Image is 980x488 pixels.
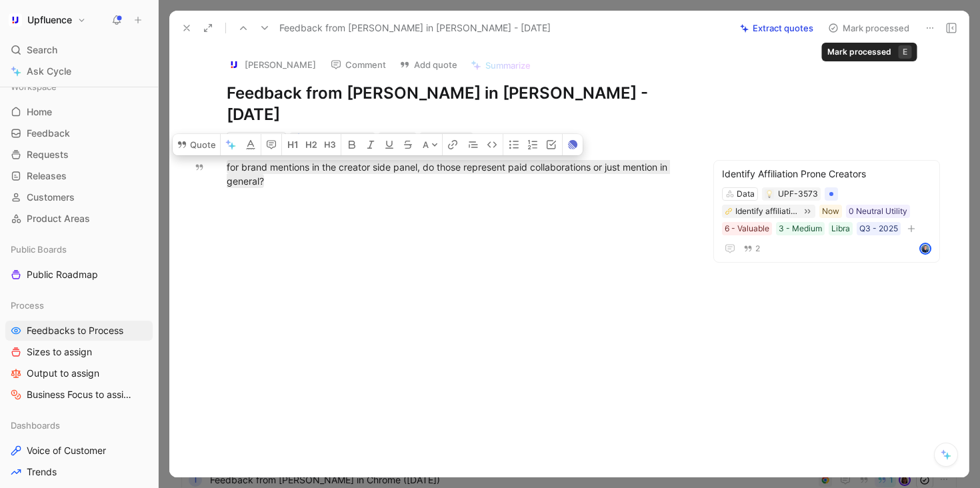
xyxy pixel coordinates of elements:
div: E [899,45,912,59]
button: Add quote [393,55,463,74]
span: Home [27,105,52,119]
span: Ask Cycle [27,63,71,79]
span: [PERSON_NAME] [307,133,372,143]
span: Output to assign [27,367,99,380]
a: Public Roadmap [5,265,153,285]
span: Product Areas [27,212,90,225]
a: Output to assign [5,363,153,383]
div: Libra [831,222,850,235]
button: Comment [325,55,392,74]
a: Voice of Customer [5,441,153,461]
div: 3 - Medium [779,222,822,235]
button: Quote [173,134,220,155]
span: Public Roadmap [27,268,98,281]
span: Search [27,42,57,58]
div: Now [822,205,839,218]
div: ProcessFeedbacks to ProcessSizes to assignOutput to assignBusiness Focus to assign [5,295,153,405]
mark: for brand mentions in the creator side panel, do those represent paid collaborations or just ment... [227,160,670,188]
img: avatar [921,244,930,253]
div: Data [737,187,755,201]
img: 💡 [765,190,773,198]
span: Trends [27,465,57,479]
div: To process [420,132,473,145]
span: Feedback from [PERSON_NAME] in [PERSON_NAME] - [DATE] [279,20,551,36]
span: Feedback [27,127,70,140]
span: Feedbacks to Process [27,324,123,337]
h1: Feedback from [PERSON_NAME] in [PERSON_NAME] - [DATE] [227,83,688,125]
div: 0 Neutral Utility [849,205,907,218]
div: Dashboards [5,415,153,435]
a: Home [5,102,153,122]
a: Releases [5,166,153,186]
a: Requests [5,145,153,165]
span: Releases [27,169,67,183]
span: To process [429,132,470,145]
button: A [419,134,442,155]
button: logo[PERSON_NAME] [221,55,322,75]
button: 2 [741,241,763,256]
button: UpfluenceUpfluence [5,11,89,29]
div: Process [5,295,153,315]
span: Sizes to assign [27,345,92,359]
a: Customers [5,187,153,207]
div: Public BoardsPublic Roadmap [5,239,153,285]
div: Search [5,40,153,60]
div: Slack [392,132,413,145]
div: Identify Affiliation Prone Creators [722,166,931,182]
div: Q3 - 2025 [859,222,898,235]
span: Customers [27,191,75,204]
span: Voice of Customer [27,444,106,457]
span: Public Boards [11,243,67,256]
span: Requests [27,148,69,161]
div: Public Boards [5,239,153,259]
a: Ask Cycle [5,61,153,81]
div: Mark processed [827,45,891,59]
a: Feedbacks to Process [5,321,153,341]
button: 💡 [765,189,774,199]
div: 6 - Valuable [725,222,769,235]
a: Trends [5,462,153,482]
button: Extract quotes [734,19,819,37]
a: Feedback [5,123,153,143]
span: Dashboards [11,419,60,432]
img: logo [227,58,241,71]
h1: Upfluence [27,14,72,26]
div: Identify affiliation prone creators [735,205,798,218]
a: Business Focus to assign [5,385,153,405]
span: 2 [755,245,760,253]
a: Sizes to assign [5,342,153,362]
span: Business Focus to assign [27,388,134,401]
span: Summarize [485,59,531,71]
span: Process [11,299,44,312]
img: Upfluence [9,13,22,27]
button: Mark processed [822,19,915,37]
div: UPF-3573 [778,187,818,201]
button: Summarize [465,56,537,75]
a: Product Areas [5,209,153,229]
div: DashboardsVoice of CustomerTrends [5,415,153,482]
